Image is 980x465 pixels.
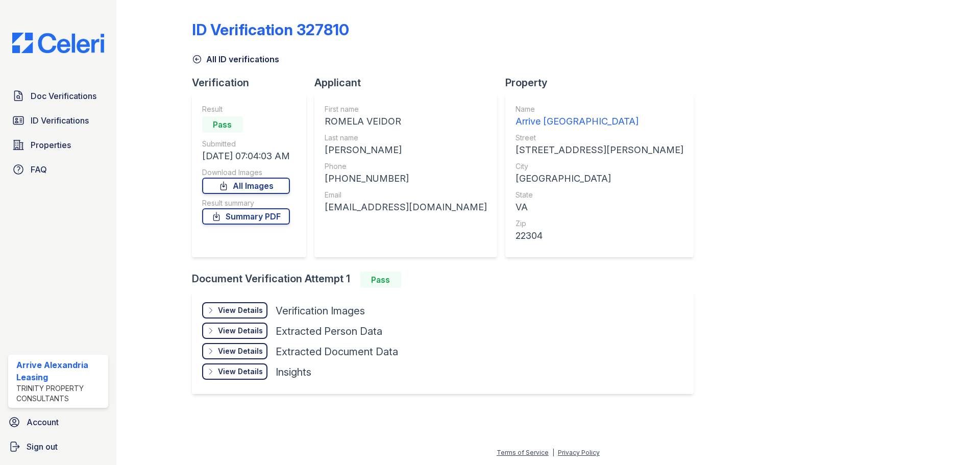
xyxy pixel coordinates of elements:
[4,436,112,457] a: Sign out
[4,412,112,432] a: Account
[4,33,112,53] img: CE_Logo_Blue-a8612792a0a2168367f1c8372b55b34899dd931a85d93a1a3d3e32e68fde9ad4.png
[276,365,311,379] div: Insights
[218,326,263,336] div: View Details
[937,424,970,455] iframe: chat widget
[8,159,108,180] a: FAQ
[516,218,683,229] div: Zip
[497,449,549,456] a: Terms of Service
[516,114,683,129] div: Arrive [GEOGRAPHIC_DATA]
[516,104,683,129] a: Name Arrive [GEOGRAPHIC_DATA]
[202,198,290,208] div: Result summary
[31,90,96,102] span: Doc Verifications
[202,167,290,178] div: Download Images
[8,86,108,106] a: Doc Verifications
[516,143,683,157] div: [STREET_ADDRESS][PERSON_NAME]
[218,346,263,356] div: View Details
[192,53,279,65] a: All ID verifications
[202,149,290,163] div: [DATE] 07:04:03 AM
[360,272,401,288] div: Pass
[325,200,487,214] div: [EMAIL_ADDRESS][DOMAIN_NAME]
[8,110,108,131] a: ID Verifications
[505,76,702,90] div: Property
[516,229,683,243] div: 22304
[16,383,104,404] div: Trinity Property Consultants
[202,116,243,133] div: Pass
[325,104,487,114] div: First name
[202,139,290,149] div: Submitted
[16,359,104,383] div: Arrive Alexandria Leasing
[516,161,683,172] div: City
[516,172,683,186] div: [GEOGRAPHIC_DATA]
[516,104,683,114] div: Name
[31,114,89,127] span: ID Verifications
[558,449,600,456] a: Privacy Policy
[8,135,108,155] a: Properties
[325,172,487,186] div: [PHONE_NUMBER]
[202,104,290,114] div: Result
[516,190,683,200] div: State
[325,190,487,200] div: Email
[276,304,365,318] div: Verification Images
[276,324,382,338] div: Extracted Person Data
[192,272,702,288] div: Document Verification Attempt 1
[202,208,290,225] a: Summary PDF
[218,305,263,315] div: View Details
[314,76,505,90] div: Applicant
[325,114,487,129] div: ROMELA VEIDOR
[325,161,487,172] div: Phone
[218,366,263,377] div: View Details
[552,449,554,456] div: |
[516,133,683,143] div: Street
[31,163,47,176] span: FAQ
[516,200,683,214] div: VA
[276,345,398,359] div: Extracted Document Data
[27,440,58,453] span: Sign out
[325,133,487,143] div: Last name
[31,139,71,151] span: Properties
[192,76,314,90] div: Verification
[202,178,290,194] a: All Images
[192,20,349,39] div: ID Verification 327810
[27,416,59,428] span: Account
[325,143,487,157] div: [PERSON_NAME]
